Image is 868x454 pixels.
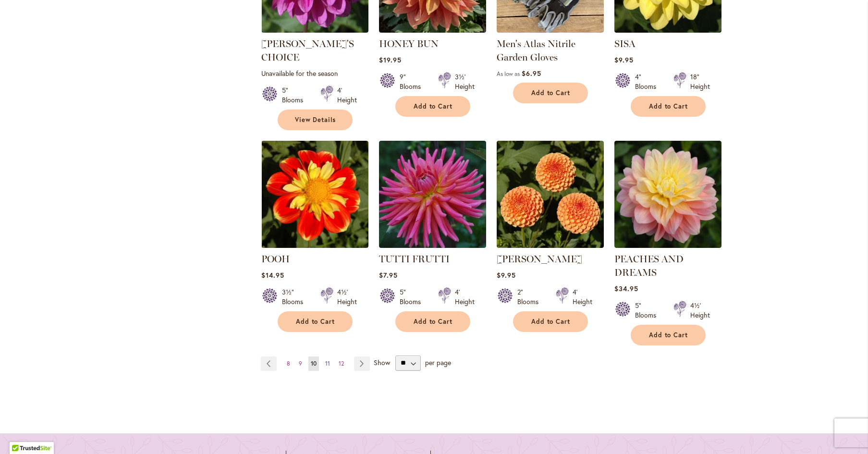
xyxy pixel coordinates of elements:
[337,287,357,307] div: 4½' Height
[278,311,353,332] button: Add to Cart
[513,311,588,332] button: Add to Cart
[374,357,390,367] span: Show
[614,253,684,278] a: PEACHES AND DREAMS
[299,360,302,367] span: 9
[295,116,336,124] span: View Details
[261,38,354,63] a: [PERSON_NAME]'S CHOICE
[649,331,688,339] span: Add to Cart
[455,72,475,91] div: 3½' Height
[395,311,470,332] button: Add to Cart
[261,253,290,265] a: POOH
[282,287,309,307] div: 3½" Blooms
[311,360,317,367] span: 10
[379,253,450,265] a: TUTTI FRUTTI
[635,72,662,91] div: 4" Blooms
[379,38,439,49] a: HONEY BUN
[497,253,582,265] a: [PERSON_NAME]
[336,356,346,371] a: 12
[379,141,486,248] img: TUTTI FRUTTI
[690,301,710,320] div: 4½' Height
[614,141,721,248] img: PEACHES AND DREAMS
[261,270,284,280] span: $14.95
[455,287,475,307] div: 4' Height
[614,25,721,35] a: SISA
[379,55,402,64] span: $19.95
[379,241,486,250] a: TUTTI FRUTTI
[425,357,451,367] span: per page
[261,141,368,248] img: POOH
[635,301,662,320] div: 5" Blooms
[337,86,357,105] div: 4' Height
[497,25,604,35] a: Men's Atlas Nitrile Gloves in 3 sizes
[513,83,588,103] button: Add to Cart
[614,38,636,49] a: SISA
[497,141,604,248] img: AMBER QUEEN
[339,360,344,367] span: 12
[282,86,309,105] div: 5" Blooms
[261,25,368,35] a: TED'S CHOICE
[296,318,335,326] span: Add to Cart
[649,102,688,110] span: Add to Cart
[379,25,486,35] a: Honey Bun
[414,102,453,110] span: Add to Cart
[323,356,332,371] a: 11
[497,241,604,250] a: AMBER QUEEN
[573,287,592,307] div: 4' Height
[497,38,575,63] a: Men's Atlas Nitrile Garden Gloves
[414,318,453,326] span: Add to Cart
[284,356,293,371] a: 8
[296,356,305,371] a: 9
[497,70,520,77] span: As low as
[531,89,571,97] span: Add to Cart
[400,72,427,91] div: 9" Blooms
[690,72,710,91] div: 18" Height
[517,287,544,307] div: 2" Blooms
[395,96,470,117] button: Add to Cart
[497,270,516,280] span: $9.95
[325,360,330,367] span: 11
[261,241,368,250] a: POOH
[278,110,353,130] a: View Details
[614,241,721,250] a: PEACHES AND DREAMS
[531,318,571,326] span: Add to Cart
[614,284,638,293] span: $34.95
[631,325,706,345] button: Add to Cart
[7,420,34,447] iframe: Launch Accessibility Center
[522,69,541,78] span: $6.95
[400,287,427,307] div: 5" Blooms
[631,96,706,117] button: Add to Cart
[287,360,290,367] span: 8
[614,55,634,64] span: $9.95
[261,69,368,78] p: Unavailable for the season
[379,270,398,280] span: $7.95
